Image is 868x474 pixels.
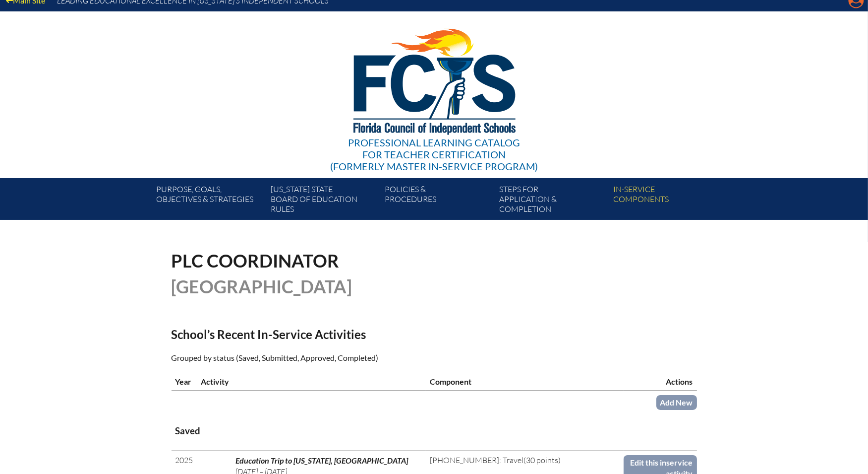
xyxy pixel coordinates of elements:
[172,327,521,341] h2: School’s Recent In-Service Activities
[236,456,408,465] span: Education Trip to [US_STATE], [GEOGRAPHIC_DATA]
[152,182,266,220] a: Purpose, goals,objectives & strategies
[332,11,536,147] img: FCISlogo221.eps
[172,351,521,364] p: Grouped by status (Saved, Submitted, Approved, Completed)
[172,372,197,391] th: Year
[609,182,723,220] a: In-servicecomponents
[381,182,495,220] a: Policies &Procedures
[326,9,542,174] a: Professional Learning Catalog for Teacher Certification(formerly Master In-service Program)
[362,148,506,160] span: for Teacher Certification
[172,275,352,297] span: [GEOGRAPHIC_DATA]
[267,182,381,220] a: [US_STATE] StateBoard of Education rules
[197,372,426,391] th: Activity
[656,395,697,409] a: Add New
[495,182,609,220] a: Steps forapplication & completion
[426,372,624,391] th: Component
[172,250,340,271] span: PLC Coordinator
[624,372,697,391] th: Actions
[175,425,693,437] h3: Saved
[430,455,523,465] span: [PHONE_NUMBER]: Travel
[330,136,538,172] div: Professional Learning Catalog (formerly Master In-service Program)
